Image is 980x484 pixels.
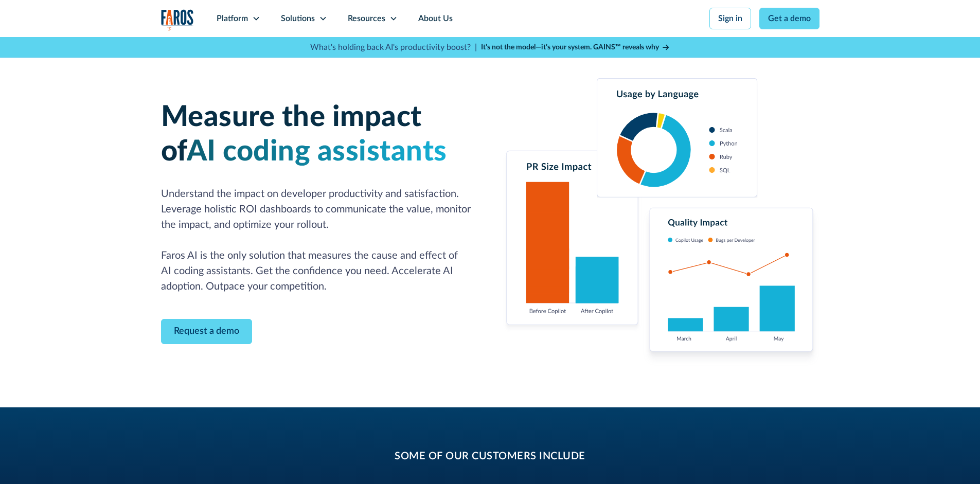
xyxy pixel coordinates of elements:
[187,137,447,166] span: AI coding assistants
[161,100,478,169] h1: Measure the impact of
[481,44,659,51] strong: It’s not the model—it’s your system. GAINS™ reveals why
[161,319,252,344] a: Contact Modal
[310,41,477,53] p: What's holding back AI's productivity boost? |
[709,8,751,29] a: Sign in
[161,9,194,30] img: Logo of the analytics and reporting company Faros.
[348,12,385,25] div: Resources
[503,78,819,366] img: Charts tracking GitHub Copilot's usage and impact on velocity and quality
[243,449,737,464] h2: some of our customers include
[217,12,248,25] div: Platform
[481,42,670,53] a: It’s not the model—it’s your system. GAINS™ reveals why
[759,8,819,29] a: Get a demo
[281,12,315,25] div: Solutions
[161,9,194,30] a: home
[161,186,478,294] p: Understand the impact on developer productivity and satisfaction. Leverage holistic ROI dashboard...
